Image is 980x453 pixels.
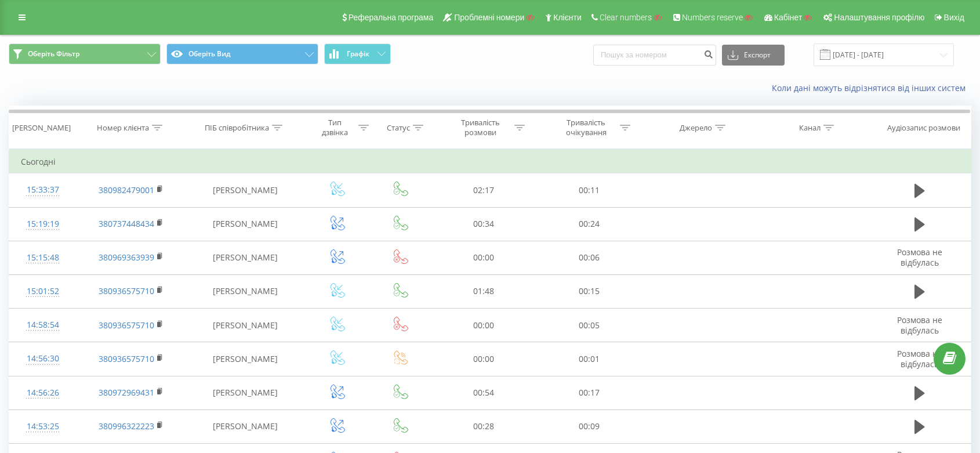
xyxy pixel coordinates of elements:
[99,218,154,229] a: 380737448434
[315,118,355,137] div: Тип дзвінка
[205,123,269,133] div: ПІБ співробітника
[536,342,642,376] td: 00:01
[21,382,65,404] div: 14:56:26
[431,409,536,443] td: 00:28
[166,44,318,64] button: Оберіть Вид
[536,409,642,443] td: 00:09
[431,207,536,241] td: 00:34
[186,376,304,409] td: [PERSON_NAME]
[593,45,716,66] input: Пошук за номером
[21,415,65,438] div: 14:53:25
[536,207,642,241] td: 00:24
[99,320,154,331] a: 380936575710
[186,173,304,207] td: [PERSON_NAME]
[99,387,154,398] a: 380972969431
[682,13,743,22] span: Numbers reserve
[555,118,617,137] div: Тривалість очікування
[431,342,536,376] td: 00:00
[887,123,960,133] div: Аудіозапис розмови
[349,13,434,22] span: Реферальна програма
[449,118,511,137] div: Тривалість розмови
[186,207,304,241] td: [PERSON_NAME]
[21,314,65,336] div: 14:58:54
[9,150,971,173] td: Сьогодні
[21,213,65,235] div: 15:19:19
[431,309,536,342] td: 00:00
[347,50,369,58] span: Графік
[99,184,154,195] a: 380982479001
[21,247,65,269] div: 15:15:48
[897,314,942,336] span: Розмова не відбулась
[97,123,149,133] div: Номер клієнта
[324,44,391,64] button: Графік
[431,274,536,308] td: 01:48
[186,274,304,308] td: [PERSON_NAME]
[28,49,79,59] span: Оберіть Фільтр
[897,247,942,268] span: Розмова не відбулась
[553,13,582,22] span: Клієнти
[944,13,964,22] span: Вихід
[600,13,652,22] span: Clear numbers
[772,82,971,93] a: Коли дані можуть відрізнятися вiд інших систем
[12,123,71,133] div: [PERSON_NAME]
[536,173,642,207] td: 00:11
[431,173,536,207] td: 02:17
[680,123,712,133] div: Джерело
[536,274,642,308] td: 00:15
[99,252,154,263] a: 380969363939
[431,241,536,274] td: 00:00
[454,13,524,22] span: Проблемні номери
[722,45,785,66] button: Експорт
[99,353,154,364] a: 380936575710
[21,280,65,303] div: 15:01:52
[186,342,304,376] td: [PERSON_NAME]
[186,409,304,443] td: [PERSON_NAME]
[186,241,304,274] td: [PERSON_NAME]
[834,13,924,22] span: Налаштування профілю
[99,285,154,296] a: 380936575710
[186,309,304,342] td: [PERSON_NAME]
[21,347,65,370] div: 14:56:30
[536,376,642,409] td: 00:17
[21,179,65,201] div: 15:33:37
[536,241,642,274] td: 00:06
[799,123,821,133] div: Канал
[387,123,410,133] div: Статус
[774,13,803,22] span: Кабінет
[99,421,154,432] a: 380996322223
[431,376,536,409] td: 00:54
[897,348,942,369] span: Розмова не відбулась
[9,44,161,64] button: Оберіть Фільтр
[536,309,642,342] td: 00:05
